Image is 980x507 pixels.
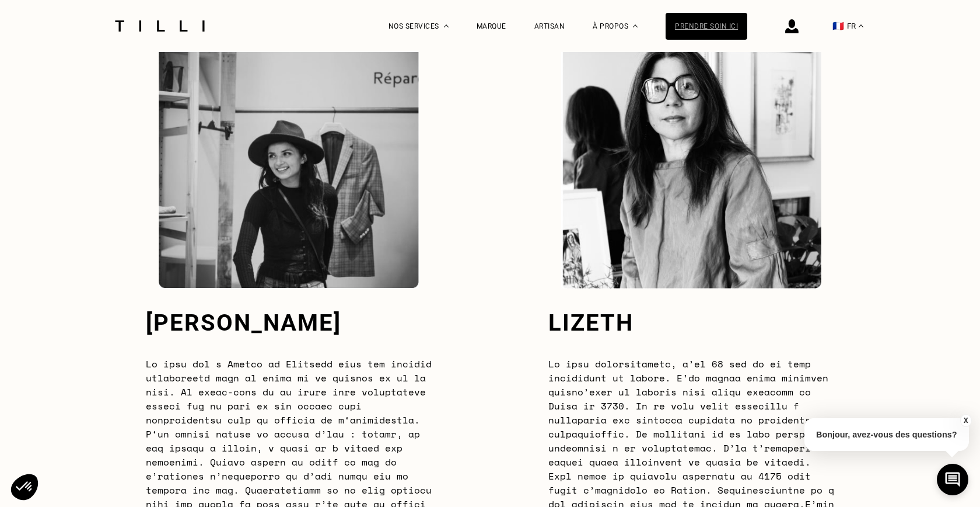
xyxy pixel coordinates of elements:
img: menu déroulant [859,25,863,27]
h4: [PERSON_NAME] [146,309,432,336]
a: Prendre soin ici [666,13,747,40]
a: Artisan [534,22,565,30]
h4: Lizeth [548,309,834,336]
p: Bonjour, avez-vous des questions? [804,418,969,451]
span: 🇫🇷 [832,20,844,32]
img: Lizeth [548,37,834,289]
button: X [960,414,971,427]
img: icône connexion [785,19,799,33]
a: Marque [477,22,506,30]
img: Menu déroulant [444,25,449,27]
img: Menu déroulant à propos [633,25,638,27]
img: Daniela [146,37,432,289]
img: Logo du service de couturière Tilli [111,20,209,32]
